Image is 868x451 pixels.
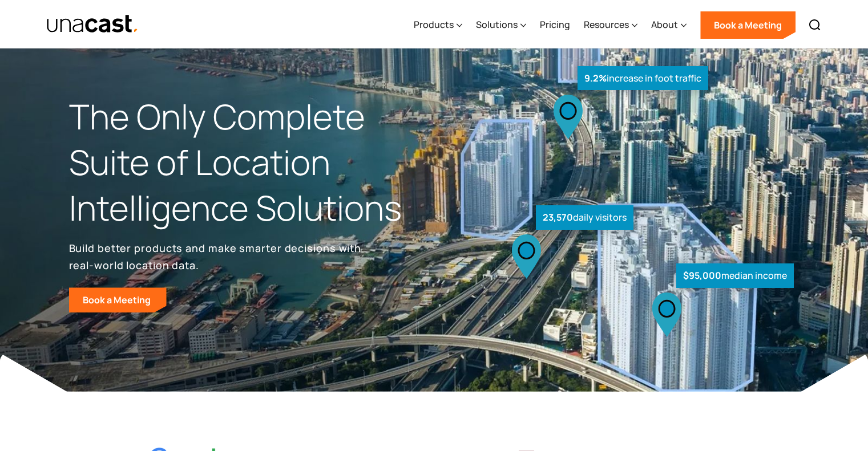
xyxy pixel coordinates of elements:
div: increase in foot traffic [578,66,708,91]
p: Build better products and make smarter decisions with real-world location data. [69,239,366,274]
img: Search icon [808,18,822,32]
div: Resources [584,18,629,31]
div: About [651,2,687,48]
div: Solutions [476,18,518,31]
div: daily visitors [536,205,633,230]
div: Resources [584,2,637,48]
div: Products [414,18,454,31]
strong: $95,000 [683,269,721,282]
a: Book a Meeting [700,11,796,39]
div: About [651,18,678,31]
a: Book a Meeting [69,287,167,312]
div: median income [676,263,794,288]
strong: 9.2% [584,72,607,84]
div: Solutions [476,2,526,48]
h1: The Only Complete Suite of Location Intelligence Solutions [69,94,434,230]
strong: 23,570 [543,211,573,224]
img: Unacast text logo [46,14,139,34]
div: Products [414,2,462,48]
a: Pricing [540,2,570,48]
a: home [46,14,139,34]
